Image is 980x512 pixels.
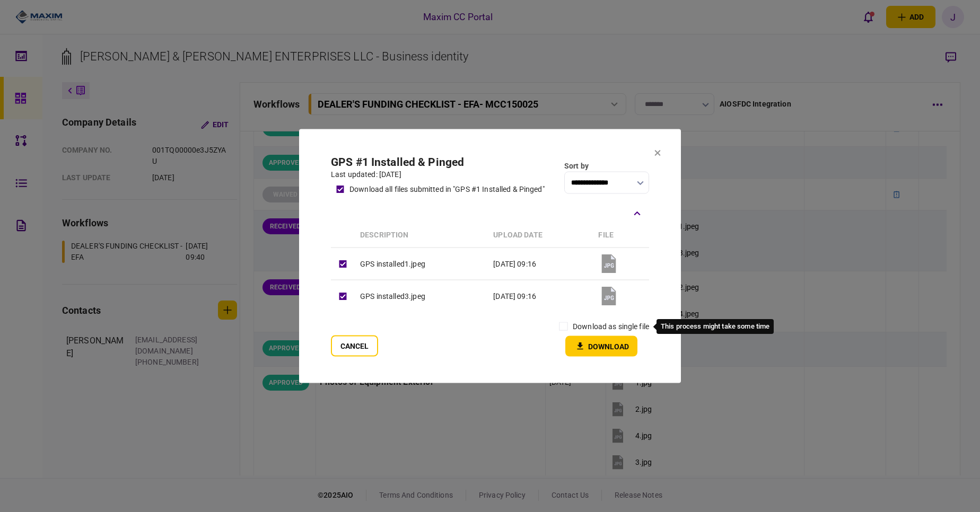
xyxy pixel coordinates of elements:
label: download as single file [573,321,649,332]
th: upload date [488,223,593,248]
button: Download [565,336,637,357]
td: GPS installed3.jpeg [355,280,488,312]
td: [DATE] 09:16 [488,248,593,280]
div: download all files submitted in "GPS #1 Installed & Pinged" [349,184,545,195]
div: Sort by [564,161,649,172]
th: Description [355,223,488,248]
h2: GPS #1 Installed & Pinged [331,156,545,169]
button: Cancel [331,336,378,357]
td: GPS installed1.jpeg [355,248,488,280]
div: last updated: [DATE] [331,169,545,180]
td: [DATE] 09:16 [488,280,593,312]
th: file [593,223,649,248]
